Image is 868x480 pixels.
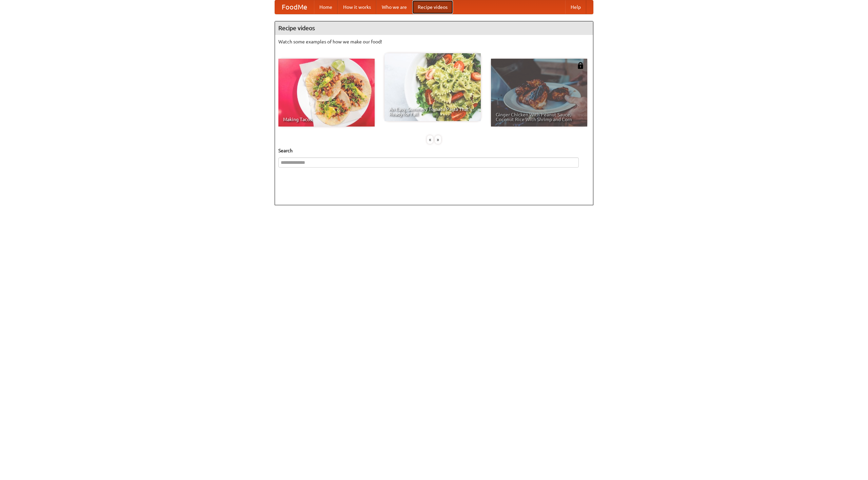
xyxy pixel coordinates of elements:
span: An Easy, Summery Tomato Pasta That's Ready for Fall [389,107,476,116]
img: 483408.png [577,62,584,69]
a: How it works [338,0,376,14]
a: Help [565,0,586,14]
div: « [427,135,433,144]
a: Making Tacos [278,59,375,127]
a: FoodMe [275,0,314,14]
span: Making Tacos [283,117,370,122]
h4: Recipe videos [275,21,593,35]
div: » [435,135,441,144]
a: An Easy, Summery Tomato Pasta That's Ready for Fall [384,53,481,121]
a: Who we are [376,0,412,14]
p: Watch some examples of how we make our food! [278,38,590,45]
a: Home [314,0,338,14]
h5: Search [278,147,590,154]
a: Recipe videos [412,0,453,14]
